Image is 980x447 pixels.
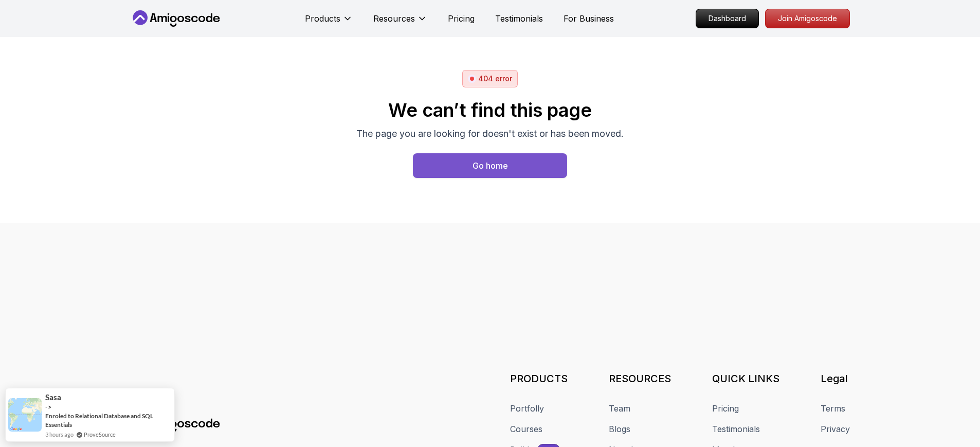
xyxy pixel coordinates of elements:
a: Join Amigoscode [765,9,850,28]
span: -> [45,403,52,411]
h2: We can’t find this page [356,100,624,120]
h3: Legal [821,371,850,386]
img: provesource social proof notification image [8,398,42,432]
span: 3 hours ago [45,430,74,439]
p: Resources [373,12,415,25]
p: Products [305,12,340,25]
a: Blogs [609,423,630,435]
p: Dashboard [696,9,758,28]
span: Sasa [45,393,61,402]
h3: PRODUCTS [510,371,568,386]
button: Go home [413,153,567,178]
a: For Business [564,12,614,25]
a: Team [609,402,630,415]
a: ProveSource [84,431,116,438]
p: The page you are looking for doesn't exist or has been moved. [356,127,624,141]
a: Home page [413,153,567,178]
h3: RESOURCES [609,371,671,386]
a: Courses [510,423,542,435]
h3: QUICK LINKS [712,371,779,386]
a: Testimonials [495,12,543,25]
a: Privacy [821,423,850,435]
a: Enroled to Relational Database and SQL Essentials [45,412,172,429]
p: Join Amigoscode [766,9,849,28]
a: Testimonials [712,423,760,435]
p: 404 error [478,74,512,84]
button: Products [305,12,353,33]
a: Dashboard [696,9,759,28]
button: Resources [373,12,427,33]
a: Pricing [712,402,739,415]
a: Terms [821,402,845,415]
a: Portfolly [510,402,544,415]
div: Go home [473,159,508,172]
a: Pricing [448,12,475,25]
